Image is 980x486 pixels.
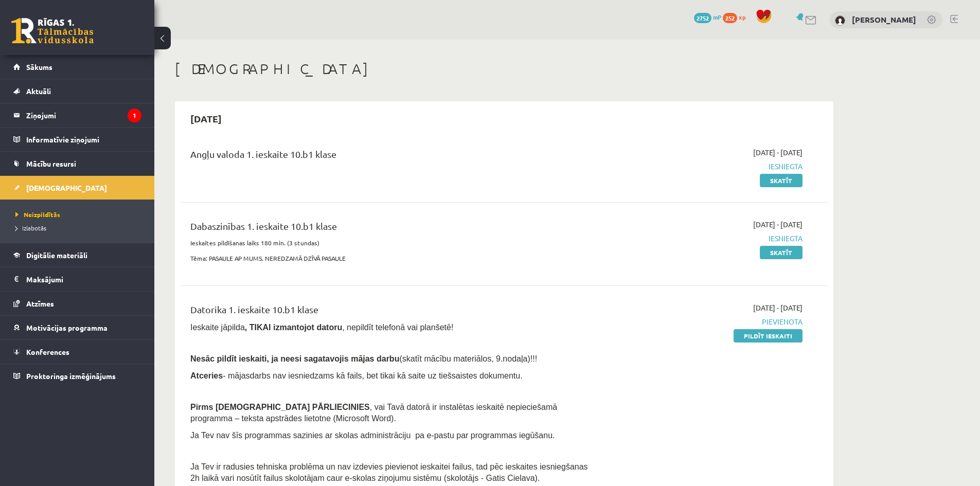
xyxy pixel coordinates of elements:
span: Pievienota [609,316,803,327]
span: mP [713,13,721,21]
div: Dabaszinības 1. ieskaite 10.b1 klase [190,219,593,238]
span: Iesniegta [609,233,803,244]
span: , vai Tavā datorā ir instalētas ieskaitē nepieciešamā programma – teksta apstrādes lietotne (Micr... [190,403,557,423]
span: Motivācijas programma [26,323,108,332]
legend: Ziņojumi [26,103,141,127]
i: 1 [128,109,141,122]
a: Aktuāli [13,79,141,103]
span: (skatīt mācību materiālos, 9.nodaļa)!!! [399,354,537,363]
span: 2752 [694,13,711,23]
div: Angļu valoda 1. ieskaite 10.b1 klase [190,147,593,166]
span: [DATE] - [DATE] [753,147,803,158]
a: 2752 mP [694,13,721,21]
a: Ziņojumi1 [13,103,141,127]
span: Sākums [26,62,52,71]
a: 252 xp [723,13,751,21]
a: Konferences [13,340,141,364]
a: [PERSON_NAME] [852,14,916,25]
span: Proktoringa izmēģinājums [26,371,116,381]
a: Mācību resursi [13,152,141,175]
b: , TIKAI izmantojot datoru [245,323,342,332]
span: Izlabotās [15,224,46,232]
a: Izlabotās [15,223,144,232]
span: Atzīmes [26,299,54,308]
span: Digitālie materiāli [26,250,87,260]
p: Ieskaites pildīšanas laiks 180 min. (3 stundas) [190,238,593,247]
img: Agnese Krūmiņa [835,15,845,26]
span: xp [739,13,745,21]
a: Maksājumi [13,267,141,291]
span: 252 [723,13,737,23]
h1: [DEMOGRAPHIC_DATA] [175,60,833,78]
a: Motivācijas programma [13,316,141,339]
h2: [DATE] [180,106,232,131]
span: Aktuāli [26,86,51,96]
span: - mājasdarbs nav iesniedzams kā fails, bet tikai kā saite uz tiešsaistes dokumentu. [190,371,523,380]
span: [DATE] - [DATE] [753,219,803,230]
span: Pirms [DEMOGRAPHIC_DATA] PĀRLIECINIES [190,403,370,411]
span: Konferences [26,347,69,356]
a: Pildīt ieskaiti [734,329,803,343]
a: Rīgas 1. Tālmācības vidusskola [11,18,94,44]
span: Nesāc pildīt ieskaiti, ja neesi sagatavojis mājas darbu [190,354,399,363]
a: Digitālie materiāli [13,243,141,267]
a: Sākums [13,55,141,79]
a: Informatīvie ziņojumi [13,128,141,151]
span: [DATE] - [DATE] [753,302,803,313]
legend: Maksājumi [26,267,141,291]
span: Iesniegta [609,161,803,172]
span: Ja Tev ir radusies tehniska problēma un nav izdevies pievienot ieskaitei failus, tad pēc ieskaite... [190,462,588,482]
a: Proktoringa izmēģinājums [13,364,141,388]
b: Atceries [190,371,223,380]
span: Ja Tev nav šīs programmas sazinies ar skolas administrāciju pa e-pastu par programmas iegūšanu. [190,431,555,440]
a: Atzīmes [13,292,141,315]
span: Mācību resursi [26,159,76,168]
span: Neizpildītās [15,210,60,219]
a: Skatīt [760,174,803,187]
span: Ieskaite jāpilda , nepildīt telefonā vai planšetē! [190,323,453,332]
a: Neizpildītās [15,210,144,219]
legend: Informatīvie ziņojumi [26,128,141,151]
p: Tēma: PASAULE AP MUMS. NEREDZAMĀ DZĪVĀ PASAULE [190,254,593,263]
a: Skatīt [760,246,803,259]
span: [DEMOGRAPHIC_DATA] [26,183,107,192]
a: [DEMOGRAPHIC_DATA] [13,176,141,200]
div: Datorika 1. ieskaite 10.b1 klase [190,302,593,321]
